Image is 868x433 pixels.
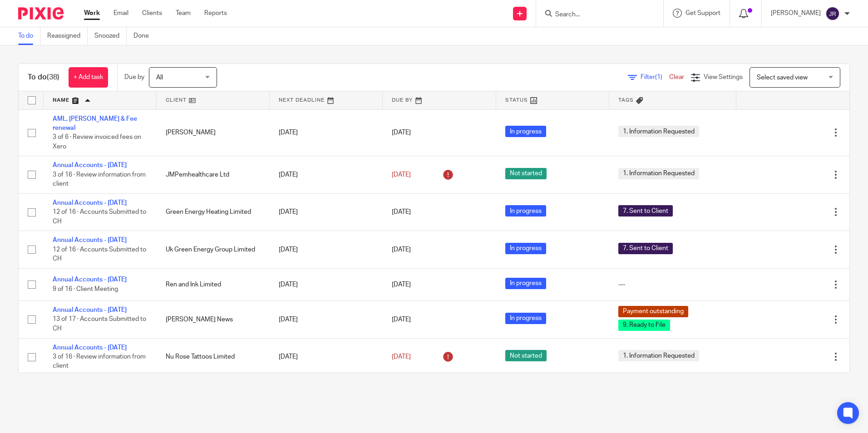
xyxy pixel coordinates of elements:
[53,200,127,206] a: Annual Accounts - [DATE]
[270,156,383,193] td: [DATE]
[53,276,127,283] a: Annual Accounts - [DATE]
[392,281,411,288] span: [DATE]
[157,156,270,193] td: JMPemhealthcare Ltd
[392,209,411,215] span: [DATE]
[771,9,821,18] p: [PERSON_NAME]
[157,338,270,375] td: Nu Rose Tattoos Limited
[53,307,127,313] a: Annual Accounts - [DATE]
[505,278,546,289] span: In progress
[669,74,684,80] a: Clear
[47,27,88,45] a: Reassigned
[505,350,547,361] span: Not started
[94,27,127,45] a: Snoozed
[641,74,669,80] span: Filter
[618,320,670,331] span: 9. Ready to File
[270,109,383,156] td: [DATE]
[53,162,127,168] a: Annual Accounts - [DATE]
[69,67,108,88] a: + Add task
[618,306,688,317] span: Payment outstanding
[392,129,411,136] span: [DATE]
[176,9,191,18] a: Team
[28,73,59,82] h1: To do
[53,316,146,332] span: 13 of 17 · Accounts Submitted to CH
[18,27,40,45] a: To do
[53,209,146,225] span: 12 of 16 · Accounts Submitted to CH
[53,246,146,262] span: 12 of 16 · Accounts Submitted to CH
[157,193,270,231] td: Green Energy Heating Limited
[157,268,270,300] td: Ren and Ink Limited
[618,168,699,179] span: 1. Information Requested
[825,6,840,21] img: svg%3E
[53,286,118,292] span: 9 of 16 · Client Meeting
[618,243,673,254] span: 7. Sent to Client
[204,9,227,18] a: Reports
[618,350,699,361] span: 1. Information Requested
[133,27,156,45] a: Done
[655,74,662,80] span: (1)
[704,74,743,80] span: View Settings
[84,9,100,18] a: Work
[686,10,720,16] span: Get Support
[53,237,127,243] a: Annual Accounts - [DATE]
[53,344,127,351] a: Annual Accounts - [DATE]
[270,301,383,338] td: [DATE]
[618,98,634,103] span: Tags
[505,243,546,254] span: In progress
[505,126,546,137] span: In progress
[53,134,141,150] span: 3 of 6 · Review invoiced fees on Xero
[618,280,727,289] div: ---
[618,205,673,216] span: 7. Sent to Client
[47,74,59,81] span: (38)
[270,268,383,300] td: [DATE]
[157,231,270,268] td: Uk Green Energy Group Limited
[618,126,699,137] span: 1. Information Requested
[270,193,383,231] td: [DATE]
[53,172,146,187] span: 3 of 16 · Review information from client
[505,313,546,324] span: In progress
[270,231,383,268] td: [DATE]
[270,338,383,375] td: [DATE]
[156,74,163,81] span: All
[142,9,162,18] a: Clients
[392,354,411,360] span: [DATE]
[53,354,146,369] span: 3 of 16 · Review information from client
[113,9,128,18] a: Email
[392,172,411,178] span: [DATE]
[392,316,411,323] span: [DATE]
[757,74,808,81] span: Select saved view
[18,7,64,20] img: Pixie
[505,205,546,216] span: In progress
[392,246,411,253] span: [DATE]
[554,11,636,19] input: Search
[124,73,144,82] p: Due by
[157,301,270,338] td: [PERSON_NAME] News
[505,168,547,179] span: Not started
[53,116,137,131] a: AML, [PERSON_NAME] & Fee renewal
[157,109,270,156] td: [PERSON_NAME]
